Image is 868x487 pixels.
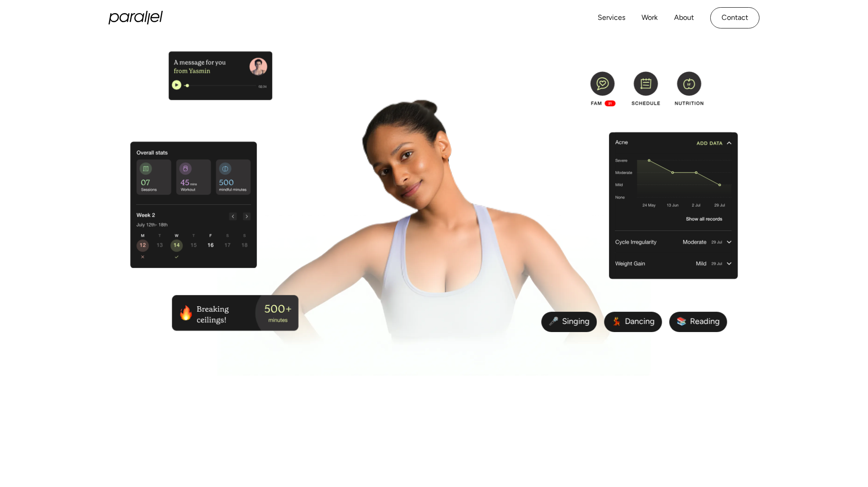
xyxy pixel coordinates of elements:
div: 🎤 [548,315,558,328]
div: 💃 [611,315,621,328]
a: About [674,11,694,24]
a: home [108,11,163,24]
div: Reading [690,315,720,328]
a: Work [642,11,658,24]
a: Services [598,11,625,24]
div: Singing [562,315,590,328]
div: 📚 [676,315,686,328]
div: Dancing [625,315,655,328]
a: Contact [710,7,759,28]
